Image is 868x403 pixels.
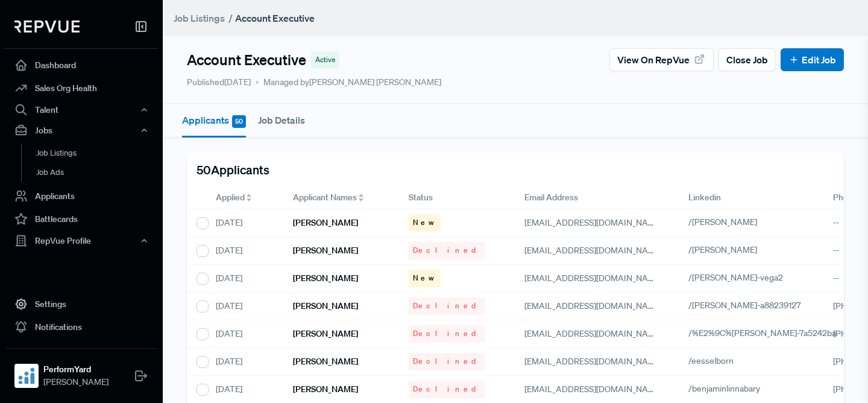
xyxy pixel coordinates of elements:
div: Toggle SortBy [206,186,283,209]
span: Active [315,54,335,65]
a: /[PERSON_NAME]-vega2 [688,272,797,283]
span: /eesselborn [688,355,734,366]
div: [DATE] [206,348,283,376]
h6: [PERSON_NAME] [293,218,358,228]
strong: PerformYard [43,363,108,376]
div: Toggle SortBy [283,186,399,209]
span: /[PERSON_NAME] [688,244,757,255]
h6: [PERSON_NAME] [293,246,358,256]
span: Applicant Names [293,191,357,204]
span: Declined [413,245,480,256]
span: Declined [413,328,480,339]
img: PerformYard [17,366,36,386]
button: Talent [5,100,158,120]
a: Sales Org Health [5,77,158,100]
button: Close Job [719,48,776,71]
div: [DATE] [206,320,283,348]
span: /[PERSON_NAME]-vega2 [688,272,783,283]
h6: [PERSON_NAME] [293,329,358,339]
a: Dashboard [5,54,158,77]
a: Job Listings [21,144,174,163]
span: Applied [216,191,245,204]
button: RepVue Profile [5,230,158,251]
span: /[PERSON_NAME] [688,217,757,227]
img: RepVue [14,21,80,33]
span: Declined [413,356,480,367]
span: [PERSON_NAME] [43,376,108,389]
a: Job Listings [174,11,225,25]
button: Jobs [5,120,158,141]
h6: [PERSON_NAME] [293,357,358,367]
button: Edit Job [781,48,844,71]
span: /[PERSON_NAME]-a88239127 [688,300,800,311]
button: View on RepVue [609,48,714,71]
span: View on RepVue [617,52,690,67]
h5: 50 Applicants [197,162,269,177]
span: [EMAIL_ADDRESS][DOMAIN_NAME] [524,300,662,311]
h6: [PERSON_NAME] [293,273,358,284]
span: New [413,217,436,228]
div: [DATE] [206,265,283,293]
a: Job Ads [21,163,174,182]
a: Settings [5,293,158,316]
div: [DATE] [206,237,283,265]
span: Managed by [PERSON_NAME] [PERSON_NAME] [256,76,441,89]
a: /%E2%9C%[PERSON_NAME]-7a5242ba [688,328,850,338]
span: Declined [413,384,480,395]
span: [EMAIL_ADDRESS][DOMAIN_NAME] [524,328,662,339]
strong: Account Executive [235,12,315,24]
span: Linkedin [688,191,721,204]
span: Status [409,191,433,204]
p: Published [DATE] [187,76,251,89]
span: [EMAIL_ADDRESS][DOMAIN_NAME] [524,356,662,367]
a: /[PERSON_NAME] [688,217,771,227]
a: Edit Job [788,52,836,67]
a: /benjaminlinnabary [688,383,774,394]
span: / [228,12,233,24]
span: Close Job [726,52,768,67]
button: Applicants [182,104,246,138]
span: [EMAIL_ADDRESS][DOMAIN_NAME] [524,384,662,395]
span: /%E2%9C%[PERSON_NAME]-7a5242ba [688,328,836,338]
span: New [413,273,436,284]
span: [EMAIL_ADDRESS][DOMAIN_NAME] [524,245,662,256]
a: Notifications [5,316,158,338]
h6: [PERSON_NAME] [293,384,358,395]
a: Applicants [5,185,158,208]
span: /benjaminlinnabary [688,383,760,394]
span: [EMAIL_ADDRESS][DOMAIN_NAME] [524,217,662,228]
h6: [PERSON_NAME] [293,301,358,311]
span: Email Address [524,191,578,204]
a: /eesselborn [688,355,747,366]
span: Declined [413,300,480,311]
a: PerformYardPerformYard[PERSON_NAME] [5,348,158,393]
div: [DATE] [206,209,283,237]
a: /[PERSON_NAME] [688,244,771,255]
button: Job Details [258,104,305,136]
div: [DATE] [206,293,283,320]
span: [EMAIL_ADDRESS][DOMAIN_NAME] [524,273,662,284]
a: Battlecards [5,208,158,230]
h4: Account Executive [187,51,306,69]
a: /[PERSON_NAME]-a88239127 [688,300,814,311]
span: 50 [232,115,246,128]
